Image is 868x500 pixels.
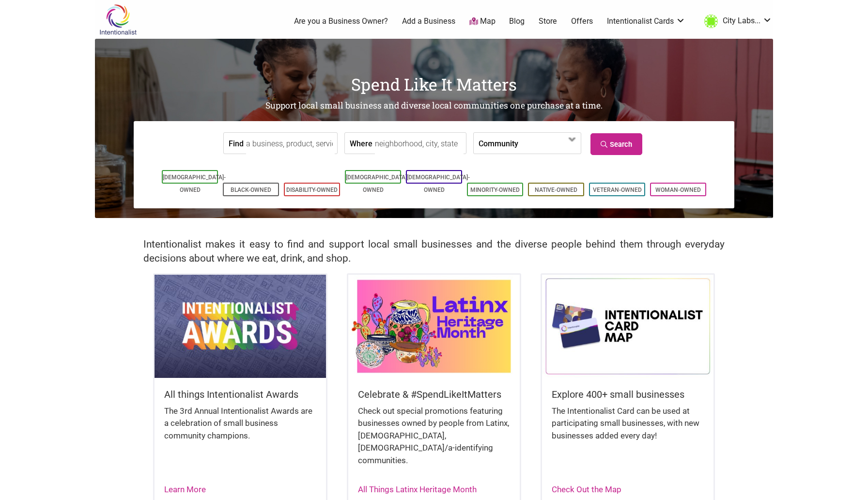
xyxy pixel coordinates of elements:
a: Veteran-Owned [593,187,642,193]
a: City Labs... [699,13,772,30]
img: Intentionalist Card Map [542,275,713,377]
a: Offers [571,16,593,27]
div: Check out special promotions featuring businesses owned by people from Latinx, [DEMOGRAPHIC_DATA]... [358,405,510,477]
a: Search [590,133,642,155]
h5: Explore 400+ small businesses [552,388,704,401]
input: neighborhood, city, state [375,133,464,155]
a: Disability-Owned [286,187,338,193]
a: Native-Owned [535,187,577,193]
a: Woman-Owned [655,187,701,193]
div: The Intentionalist Card can be used at participating small businesses, with new businesses added ... [552,405,704,452]
h1: Spend Like It Matters [95,73,773,96]
a: [DEMOGRAPHIC_DATA]-Owned [407,174,470,193]
a: Blog [509,16,525,27]
a: Minority-Owned [470,187,520,193]
input: a business, product, service [246,133,335,155]
a: Map [469,16,496,27]
a: Check Out the Map [552,484,621,494]
a: Are you a Business Owner? [294,16,388,27]
h5: All things Intentionalist Awards [164,388,316,401]
a: All Things Latinx Heritage Month [358,484,477,494]
a: Intentionalist Cards [607,16,685,27]
img: Intentionalist [95,4,141,35]
h2: Support local small business and diverse local communities one purchase at a time. [95,100,773,112]
a: Learn More [164,484,206,494]
a: [DEMOGRAPHIC_DATA]-Owned [346,174,409,193]
label: Community [479,133,518,154]
a: [DEMOGRAPHIC_DATA]-Owned [163,174,226,193]
img: Latinx / Hispanic Heritage Month [348,275,520,377]
img: Intentionalist Awards [155,275,326,377]
label: Where [350,133,372,154]
a: Store [539,16,557,27]
label: Find [229,133,244,154]
div: The 3rd Annual Intentionalist Awards are a celebration of small business community champions. [164,405,316,452]
h2: Intentionalist makes it easy to find and support local small businesses and the diverse people be... [143,237,725,266]
h5: Celebrate & #SpendLikeItMatters [358,388,510,401]
a: Add a Business [402,16,455,27]
a: Black-Owned [231,187,271,193]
